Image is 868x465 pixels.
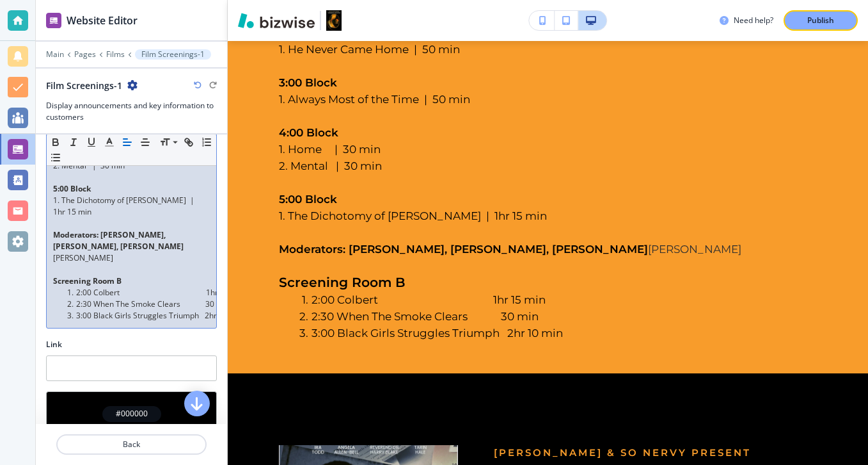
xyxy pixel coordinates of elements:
[326,10,342,31] img: Your Logo
[46,79,122,92] h2: Film Screenings-1
[53,183,91,194] strong: 5:00 Block
[279,41,817,58] p: 1. He Never Came Home | 50 min
[53,229,184,252] strong: Moderators: [PERSON_NAME], [PERSON_NAME], [PERSON_NAME]
[279,193,337,206] strong: 5:00 Block
[46,391,217,459] button: #000000Background Color
[238,13,315,28] img: Bizwise Logo
[279,76,337,89] strong: 3:00 Block
[279,141,817,158] p: 1. Home | 30 min
[106,50,125,59] button: Films
[135,49,211,60] button: Film Screenings-1
[65,287,210,298] li: 2:00 Colbert 1hr 15 min
[279,243,648,256] strong: Moderators: [PERSON_NAME], [PERSON_NAME], [PERSON_NAME]
[67,13,138,28] h2: Website Editor
[279,91,817,108] p: 1. Always Most of the Time | 50 min
[734,15,773,26] h3: Need help?
[65,298,210,310] li: 2:30 When The Smoke Clears 30 min
[296,291,817,308] li: 2:00 Colbert 1hr 15 min
[46,50,64,59] button: Main
[141,50,205,59] p: Film Screenings-1
[74,50,96,59] button: Pages
[46,339,62,350] h2: Link
[807,15,834,26] p: Publish
[53,195,210,218] p: 1. The Dichotomy of [PERSON_NAME] | 1hr 15 min
[46,100,217,123] h3: Display announcements and key information to customers
[279,126,338,139] strong: 4:00 Block
[648,243,741,256] span: [PERSON_NAME]
[53,252,113,263] span: [PERSON_NAME]
[296,325,817,341] li: 3:00 Black Girls Struggles Triumph 2hr 10 min
[53,160,210,172] p: 2. Mental | 30 min
[116,408,148,420] h4: #000000
[279,208,817,224] p: 1. The Dichotomy of [PERSON_NAME] | 1hr 15 min
[65,310,210,322] li: 3:00 Black Girls Struggles Triumph 2hr 10 min
[53,275,122,286] strong: Screening Room B
[296,308,817,325] li: 2:30 When The Smoke Clears 30 min
[279,158,817,174] p: 2. Mental | 30 min
[279,274,406,290] strong: Screening Room B
[58,439,205,450] p: Back
[46,13,61,28] img: editor icon
[494,445,817,461] p: [PERSON_NAME] & So Nervy Present
[784,10,858,31] button: Publish
[56,434,207,455] button: Back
